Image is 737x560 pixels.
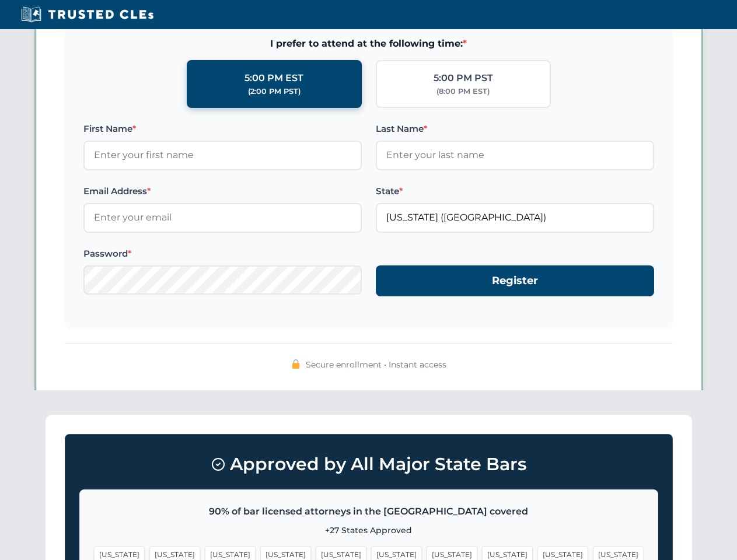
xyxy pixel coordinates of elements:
[291,359,301,369] img: 🔒
[306,358,446,371] span: Secure enrollment • Instant access
[244,71,303,86] div: 5:00 PM EST
[83,122,362,136] label: First Name
[79,449,658,480] h3: Approved by All Major State Bars
[434,71,493,86] div: 5:00 PM PST
[376,141,654,170] input: Enter your last name
[436,86,490,97] div: (8:00 PM EST)
[376,184,654,198] label: State
[83,36,654,51] span: I prefer to attend at the following time:
[94,524,644,537] p: +27 States Approved
[376,265,654,296] button: Register
[248,86,301,97] div: (2:00 PM PST)
[94,504,644,519] p: 90% of bar licensed attorneys in the [GEOGRAPHIC_DATA] covered
[376,203,654,232] input: Florida (FL)
[83,141,362,170] input: Enter your first name
[83,203,362,232] input: Enter your email
[83,184,362,198] label: Email Address
[376,122,654,136] label: Last Name
[18,6,157,23] img: Trusted CLEs
[83,247,362,261] label: Password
